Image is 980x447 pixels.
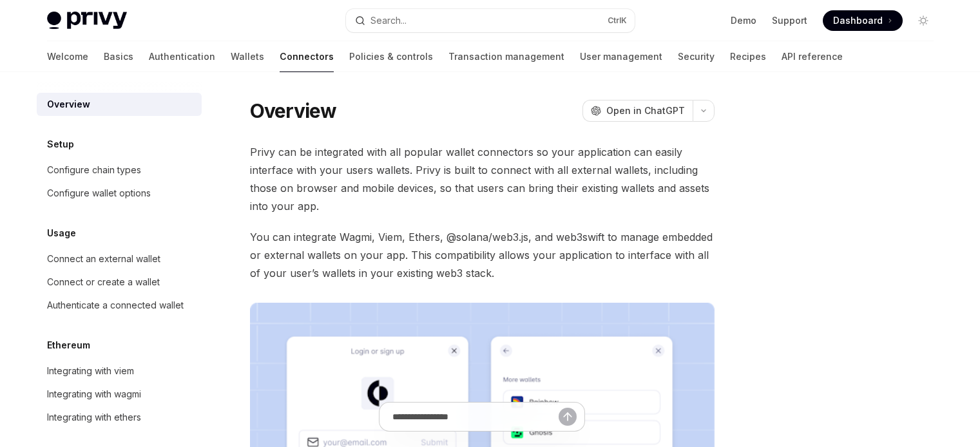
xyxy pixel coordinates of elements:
[37,93,202,116] a: Overview
[370,13,407,28] div: Search...
[149,41,215,72] a: Authentication
[782,41,843,72] a: API reference
[250,99,337,122] h1: Overview
[250,143,715,215] span: Privy can be integrated with all popular wallet connectors so your application can easily interfa...
[772,14,807,27] a: Support
[231,41,264,72] a: Wallets
[582,100,693,122] button: Open in ChatGPT
[37,406,202,429] a: Integrating with ethers
[47,363,134,379] div: Integrating with viem
[104,41,133,72] a: Basics
[47,12,127,30] img: light logo
[47,298,184,313] div: Authenticate a connected wallet
[37,182,202,205] a: Configure wallet options
[250,228,715,282] span: You can integrate Wagmi, Viem, Ethers, @solana/web3.js, and web3swift to manage embedded or exter...
[47,41,88,72] a: Welcome
[47,251,160,267] div: Connect an external wallet
[280,41,334,72] a: Connectors
[731,14,756,27] a: Demo
[730,41,766,72] a: Recipes
[47,410,141,425] div: Integrating with ethers
[346,9,635,32] button: Search...CtrlK
[47,225,76,241] h5: Usage
[913,10,934,31] button: Toggle dark mode
[47,137,74,152] h5: Setup
[833,14,883,27] span: Dashboard
[678,41,715,72] a: Security
[559,408,577,426] button: Send message
[37,158,202,182] a: Configure chain types
[37,359,202,383] a: Integrating with viem
[608,15,627,26] span: Ctrl K
[47,274,160,290] div: Connect or create a wallet
[606,104,685,117] span: Open in ChatGPT
[37,271,202,294] a: Connect or create a wallet
[37,383,202,406] a: Integrating with wagmi
[448,41,564,72] a: Transaction management
[47,386,141,402] div: Integrating with wagmi
[823,10,903,31] a: Dashboard
[349,41,433,72] a: Policies & controls
[392,403,559,431] input: Ask a question...
[47,97,90,112] div: Overview
[37,294,202,317] a: Authenticate a connected wallet
[580,41,662,72] a: User management
[47,338,90,353] h5: Ethereum
[47,185,151,201] div: Configure wallet options
[47,162,141,178] div: Configure chain types
[37,247,202,271] a: Connect an external wallet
